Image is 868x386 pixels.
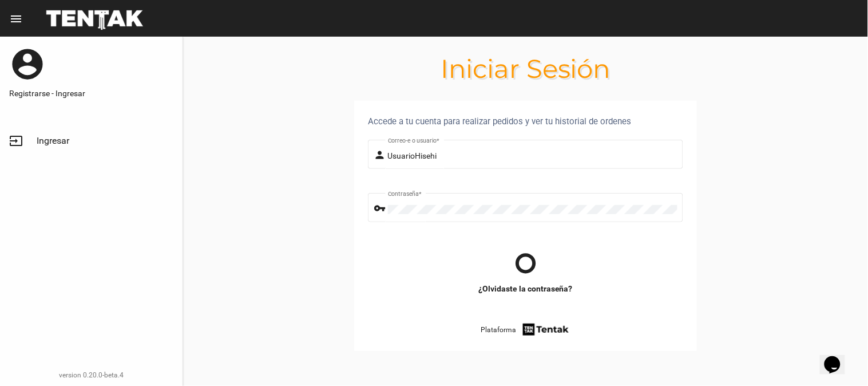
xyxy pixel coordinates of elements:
[37,135,69,147] span: Ingresar
[374,202,388,215] mat-icon: vpn_key
[481,324,516,336] span: Plataforma
[9,369,173,381] div: version 0.20.0-beta.4
[9,134,23,148] mat-icon: input
[9,88,173,99] a: Registrarse - Ingresar
[374,148,388,162] mat-icon: person
[368,115,683,128] div: Accede a tu cuenta para realizar pedidos y ver tu historial de ordenes
[481,322,570,337] a: Plataforma
[478,283,573,294] a: ¿Olvidaste la contraseña?
[183,60,868,78] h1: Iniciar Sesión
[820,340,857,375] iframe: chat widget
[9,46,46,82] mat-icon: account_circle
[521,322,570,337] img: tentak-firm.png
[9,12,23,26] mat-icon: menu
